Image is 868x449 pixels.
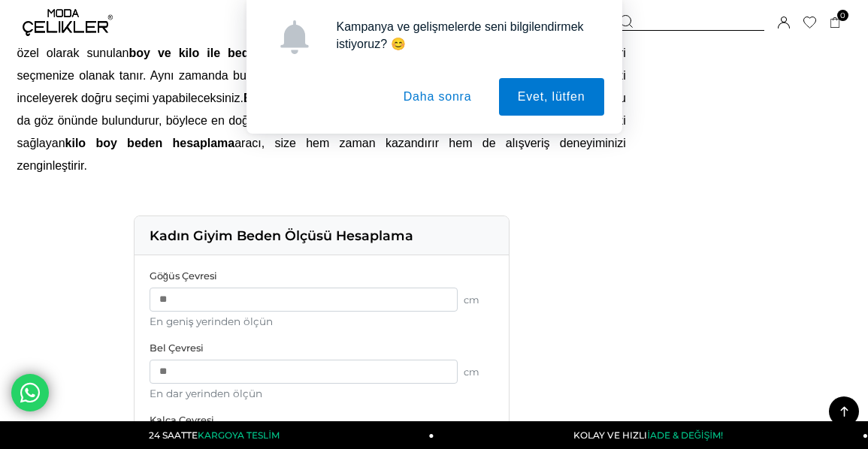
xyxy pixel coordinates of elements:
[65,137,235,149] b: kilo boy beden hesaplama
[325,18,604,53] div: Kampanya ve gelişmelerde seni bilgilendirmek istiyoruz? 😊
[150,315,494,327] div: En geniş yerinden ölçün
[150,342,494,354] label: Bel Çevresi
[464,294,494,306] span: cm
[135,216,509,255] div: Kadın Giyim Beden Ölçüsü Hesaplama
[464,366,494,378] span: cm
[385,78,491,116] button: Daha sonra
[277,20,311,54] img: notification icon
[647,429,722,441] span: İADE & DEĞİŞİM!
[150,387,494,399] div: En dar yerinden ölçün
[150,414,494,426] label: Kalça Çevresi
[150,270,494,282] label: Göğüs Çevresi
[198,429,279,441] span: KARGOYA TESLİM
[499,78,604,116] button: Evet, lütfen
